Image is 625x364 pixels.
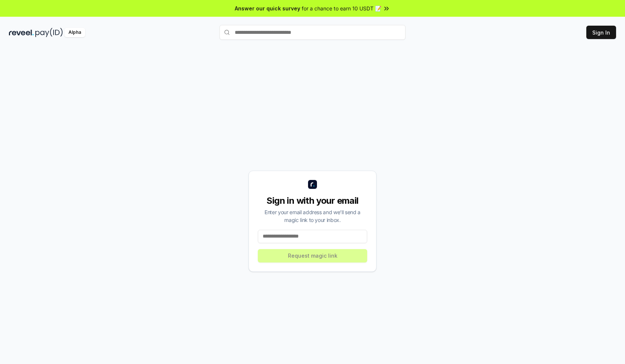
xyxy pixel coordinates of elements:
[308,180,317,189] img: logo_small
[302,4,381,12] span: for a chance to earn 10 USDT 📝
[258,195,367,207] div: Sign in with your email
[64,28,85,37] div: Alpha
[235,4,300,12] span: Answer our quick survey
[258,208,367,224] div: Enter your email address and we’ll send a magic link to your inbox.
[35,28,63,37] img: pay_id
[9,28,34,37] img: reveel_dark
[586,26,616,39] button: Sign In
